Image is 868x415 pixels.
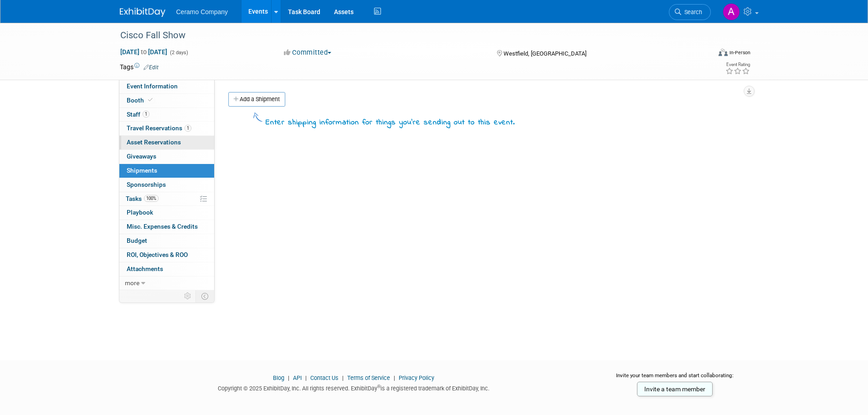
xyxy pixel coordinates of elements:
span: 1 [185,125,191,132]
a: Travel Reservations1 [119,122,214,135]
a: API [293,374,302,381]
span: ROI, Objectives & ROO [127,251,188,258]
span: Budget [127,237,147,244]
span: Asset Reservations [127,138,181,146]
a: Misc. Expenses & Credits [119,220,214,234]
span: Playbook [127,209,153,216]
a: Shipments [119,164,214,178]
span: Giveaways [127,153,156,160]
span: Westfield, [GEOGRAPHIC_DATA] [503,50,586,57]
a: Privacy Policy [399,374,434,381]
span: Ceramo Company [176,8,228,15]
button: Committed [281,48,335,57]
a: Contact Us [310,374,339,381]
a: Edit [144,64,159,71]
span: Attachments [127,265,163,272]
a: Blog [273,374,284,381]
a: Add a Shipment [228,92,285,107]
span: | [303,374,309,381]
a: more [119,277,214,290]
div: Invite your team members and start collaborating: [601,372,749,385]
img: Ayesha Begum [723,3,740,20]
span: | [391,374,397,381]
a: Giveaways [119,150,214,164]
a: Invite a team member [637,382,713,396]
div: Enter shipping information for things you're sending out to this event. [266,118,515,128]
a: Event Information [119,80,214,93]
div: Copyright © 2025 ExhibitDay, Inc. All rights reserved. ExhibitDay is a registered trademark of Ex... [120,382,588,393]
a: Search [669,4,711,20]
td: Personalize Event Tab Strip [180,290,196,302]
span: to [139,48,148,56]
span: more [125,279,139,287]
span: Staff [127,111,149,118]
span: Search [681,9,702,15]
span: Travel Reservations [127,124,191,132]
span: | [340,374,346,381]
span: Tasks [126,195,159,202]
span: [DATE] [DATE] [120,48,168,56]
a: Attachments [119,262,214,276]
a: Asset Reservations [119,136,214,149]
a: Booth [119,94,214,108]
div: Event Format [657,47,751,61]
a: ROI, Objectives & ROO [119,248,214,262]
a: Budget [119,234,214,248]
span: 1 [143,111,149,118]
i: Booth reservation complete [148,97,153,102]
img: ExhibitDay [120,8,165,17]
span: Misc. Expenses & Credits [127,223,198,230]
a: Terms of Service [347,374,390,381]
td: Tags [120,62,159,72]
span: (2 days) [169,50,188,56]
span: Shipments [127,167,157,174]
a: Tasks100% [119,192,214,206]
span: Sponsorships [127,181,166,188]
a: Playbook [119,206,214,220]
div: In-Person [729,49,750,56]
span: 100% [144,195,159,202]
span: | [286,374,292,381]
div: Event Rating [725,62,750,67]
sup: ® [377,384,380,389]
div: Cisco Fall Show [117,27,697,44]
span: Event Information [127,82,178,90]
span: Booth [127,97,154,104]
a: Sponsorships [119,178,214,192]
a: Staff1 [119,108,214,122]
img: Format-Inperson.png [719,49,728,56]
td: Toggle Event Tabs [195,290,214,302]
